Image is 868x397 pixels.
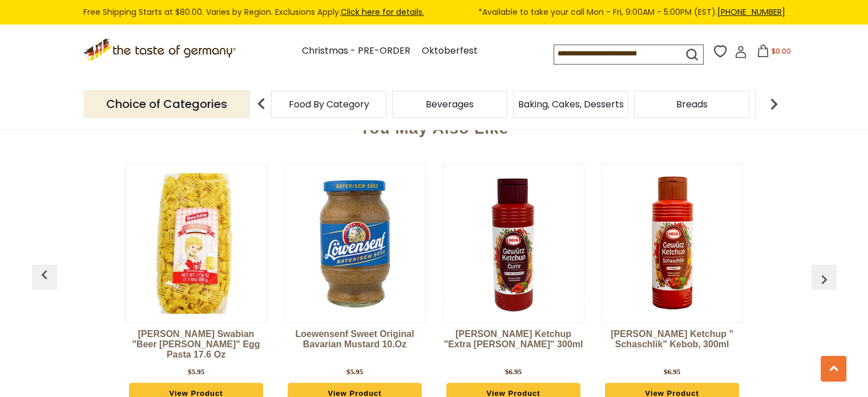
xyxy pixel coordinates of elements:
img: next arrow [762,93,785,115]
img: Hela Curry Ketchup [443,173,584,314]
a: Breads [676,100,708,109]
p: Choice of Categories [83,90,250,118]
a: Food By Category [289,100,369,109]
div: $5.95 [188,366,204,378]
img: previous arrow [250,93,273,115]
a: Beverages [426,100,474,109]
a: [PERSON_NAME] Swabian "Beer [PERSON_NAME]" Egg Pasta 17.6 oz [126,329,267,363]
a: Oktoberfest [422,43,478,59]
button: $0.00 [749,45,798,62]
div: $5.95 [346,366,363,378]
div: Free Shipping Starts at $80.00. Varies by Region. Exclusions Apply. [83,6,785,19]
div: $6.95 [505,366,522,378]
span: $0.00 [772,46,791,56]
a: Loewensenf Sweet Original Bavarian Mustard 10.oz [284,329,426,363]
a: Baking, Cakes, Desserts [518,100,624,109]
a: [PERSON_NAME] Ketchup " Schaschlik" Kebob, 300ml [601,329,743,363]
a: [PERSON_NAME] Ketchup "Extra [PERSON_NAME]" 300ml [443,329,584,363]
a: Click here for details. [341,6,424,18]
a: Christmas - PRE-ORDER [302,43,410,59]
img: Hela Curry Ketchup [602,173,742,314]
img: Loewensenf Sweet Original Bavarian Mustard 10.oz [285,173,425,314]
div: $6.95 [664,366,680,378]
span: *Available to take your call Mon - Fri, 9:00AM - 5:00PM (EST). [478,6,785,19]
a: [PHONE_NUMBER] [717,6,785,18]
img: previous arrow [35,266,54,284]
img: previous arrow [815,270,833,288]
img: Bechtle Swabian [126,173,267,314]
